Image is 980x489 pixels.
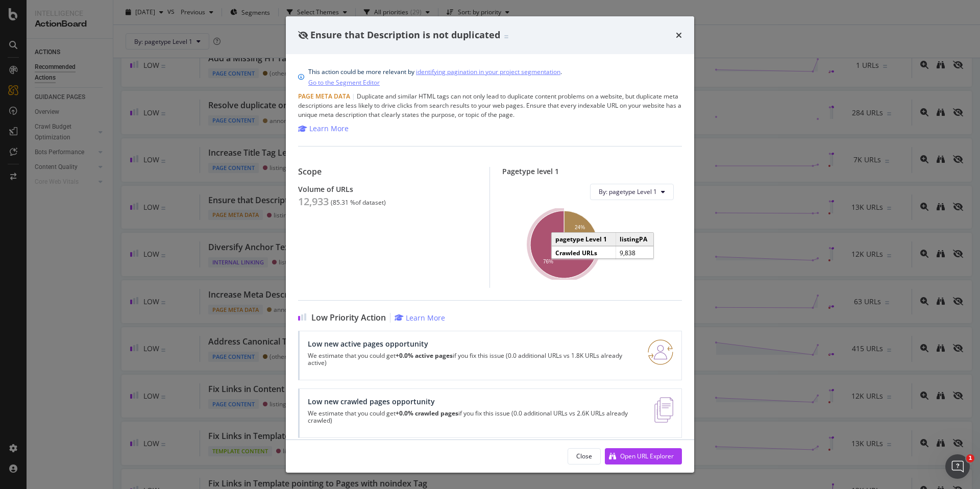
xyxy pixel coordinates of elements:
span: By: pagetype Level 1 [599,187,657,196]
text: annonces [626,236,653,243]
p: We estimate that you could get if you fix this issue (0.0 additional URLs vs 1.8K URLs already ac... [308,352,635,366]
div: info banner [298,66,682,88]
text: 76% [543,258,553,264]
a: Learn More [298,124,349,134]
text: listingPA [626,246,650,253]
div: Low new active pages opportunity [308,339,635,348]
div: Pagetype level 1 [502,167,682,176]
div: ( 85.31 % of dataset ) [331,199,386,206]
p: We estimate that you could get if you fix this issue (0.0 additional URLs vs 2.6K URLs already cr... [308,410,642,424]
a: Go to the Segment Editor [308,77,380,88]
div: modal [286,16,694,473]
div: Duplicate and similar HTML tags can not only lead to duplicate content problems on a website, but... [298,92,682,119]
div: eye-slash [298,31,308,39]
span: Ensure that Description is not duplicated [310,29,500,41]
div: Volume of URLs [298,185,477,193]
span: Page Meta Data [298,92,350,101]
a: identifying pagination in your project segmentation [416,66,560,77]
svg: A chart. [510,208,674,280]
button: Open URL Explorer [605,448,682,464]
text: 24% [575,225,585,230]
div: times [676,29,682,42]
span: Low Priority Action [311,313,386,323]
div: 12,933 [298,195,329,208]
strong: +0.0% crawled pages [396,409,458,418]
span: | [352,92,355,101]
div: Scope [298,167,477,177]
span: 1 [966,454,974,462]
div: This action could be more relevant by . [308,66,562,88]
iframe: Intercom live chat [945,454,970,479]
strong: +0.0% active pages [396,351,453,360]
div: Learn More [309,124,349,134]
div: Low new crawled pages opportunity [308,397,642,406]
img: RO06QsNG.png [648,339,673,365]
button: Close [568,448,601,464]
div: Open URL Explorer [620,452,674,460]
div: Learn More [406,313,445,323]
img: Equal [504,35,508,38]
div: Close [576,452,592,460]
button: By: pagetype Level 1 [590,184,674,200]
a: Learn More [395,313,445,323]
img: e5DMFwAAAABJRU5ErkJggg== [654,397,673,423]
